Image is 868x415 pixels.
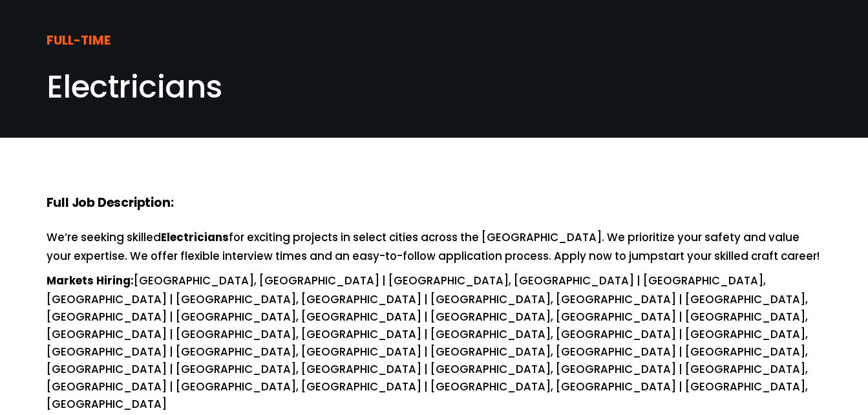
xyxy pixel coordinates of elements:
strong: Markets Hiring: [47,272,134,291]
p: [GEOGRAPHIC_DATA], [GEOGRAPHIC_DATA] | [GEOGRAPHIC_DATA], [GEOGRAPHIC_DATA] | [GEOGRAPHIC_DATA], ... [47,272,822,412]
p: We’re seeking skilled for exciting projects in select cities across the [GEOGRAPHIC_DATA]. We pri... [47,229,822,265]
strong: FULL-TIME [47,31,111,52]
span: Electricians [47,65,222,109]
strong: Full Job Description: [47,193,174,215]
strong: Electricians [161,229,229,248]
